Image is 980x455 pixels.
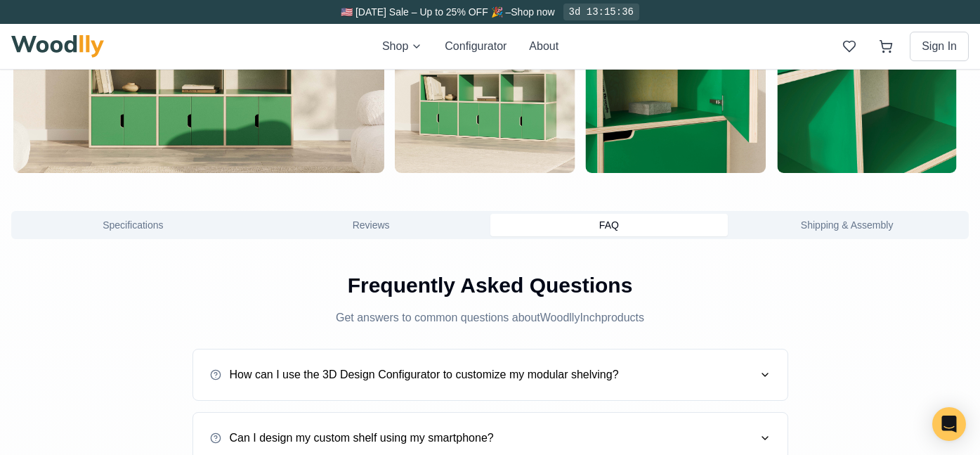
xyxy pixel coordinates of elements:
[750,113,851,140] button: Style 1
[227,21,310,35] button: Pick Your Discount
[839,414,863,437] button: Yellow
[252,214,490,236] button: Reviews
[869,414,893,437] button: Green
[750,224,778,238] span: Width
[341,6,511,18] span: 🇺🇸 [DATE] Sale – Up to 25% OFF 🎉 –
[563,4,639,20] div: 3d 13:15:36
[11,35,104,58] img: Woodlly
[780,413,805,438] button: Black
[511,6,554,18] a: Shop now
[750,16,883,37] h1: Click to rename
[786,75,816,88] span: Classic
[835,181,867,193] span: Center
[810,414,834,437] button: White
[210,366,619,383] div: How can I use the 3D Design Configurator to customize my modular shelving?
[913,278,935,293] span: 45 "
[750,181,762,193] span: -5"
[751,414,775,437] button: NEW
[14,214,252,236] button: Specifications
[529,38,558,55] button: About
[928,414,952,437] button: Blue
[941,181,958,193] span: +5"
[913,224,935,238] span: 29 "
[910,32,969,61] button: Sign In
[750,160,828,175] span: Vertical Position
[210,430,494,447] div: Can I design my custom shelf using my smartphone?
[925,160,958,175] span: Center
[490,214,729,236] button: FAQ
[192,273,788,298] h2: Frequently Asked Questions
[750,278,782,293] span: Height
[728,214,966,236] button: Shipping & Assembly
[750,352,851,378] button: 11"
[856,352,958,378] button: 15"
[39,17,62,39] button: Toggle price visibility
[932,407,966,441] div: Open Intercom Messenger
[752,406,774,415] span: NEW
[174,18,221,39] button: 25% off
[899,414,922,437] button: Red
[445,38,507,55] button: Configurator
[210,355,771,395] button: How can I use the 3D Design Configurator to customize my modular shelving?
[254,309,726,326] p: Get answers to common questions about WoodllyInch products
[750,331,780,346] span: Depth
[856,113,958,140] button: Style 2
[382,38,422,55] button: Shop
[891,75,922,88] span: Modern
